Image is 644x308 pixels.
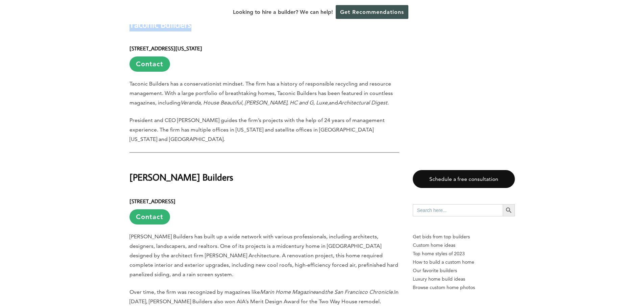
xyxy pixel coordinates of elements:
a: Contact [129,56,170,72]
a: Browse custom home photos [413,283,515,292]
a: Top home styles of 2023 [413,250,515,258]
a: Our favorite builders [413,266,515,275]
a: Schedule a free consultation [413,170,515,188]
a: How to build a custom home [413,258,515,266]
p: Get bids from top builders [413,233,515,241]
em: Marin Home Magazine [260,289,316,295]
em: the San Francisco Chronicle. [325,289,394,295]
a: Get Recommendations [336,5,408,19]
input: Search here... [413,204,503,216]
p: President and CEO [PERSON_NAME] guides the firm’s projects with the help of 24 years of managemen... [129,116,399,144]
h6: [STREET_ADDRESS][US_STATE] [129,39,399,72]
svg: Search [505,207,512,214]
a: Custom home ideas [413,241,515,250]
a: Contact [129,209,170,224]
p: Taconic Builders has a conservationist mindset. The firm has a history of responsible recycling a... [129,79,399,108]
a: Luxury home build ideas [413,275,515,283]
h2: [PERSON_NAME] Builders [129,161,399,184]
em: Architectural Digest. [338,99,389,106]
p: [PERSON_NAME] Builders has built up a wide network with various professionals, including architec... [129,232,399,279]
h6: [STREET_ADDRESS] [129,192,399,224]
em: Veranda, House Beautiful, [PERSON_NAME], HC and G, Luxe, [181,99,329,106]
